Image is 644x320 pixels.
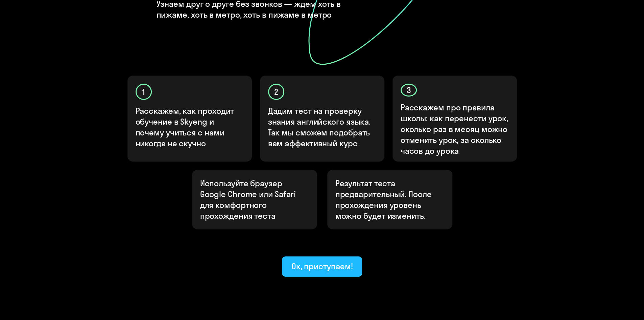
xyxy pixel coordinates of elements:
div: 1 [136,84,152,100]
p: Дадим тест на проверку знания английского языка. Так мы сможем подобрать вам эффективный курс [268,105,377,149]
div: Ок, приступаем! [291,261,353,272]
div: 2 [268,84,284,100]
p: Используйте браузер Google Chrome или Safari для комфортного прохождения теста [200,178,309,221]
p: Расскажем про правила школы: как перенести урок, сколько раз в месяц можно отменить урок, за скол... [401,102,509,156]
button: Ок, приступаем! [282,256,362,277]
p: Результат теста предварительный. После прохождения уровень можно будет изменить. [335,178,444,221]
div: 3 [401,84,417,97]
p: Расскажем, как проходит обучение в Skyeng и почему учиться с нами никогда не скучно [136,105,244,149]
